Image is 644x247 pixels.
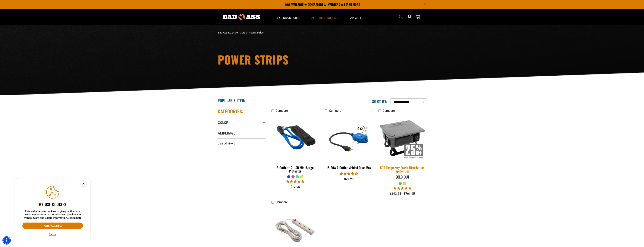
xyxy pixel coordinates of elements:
[325,177,373,182] div: $22.20
[15,178,90,241] aside: Cookie Consent
[345,9,367,25] summary: Apparel
[378,114,426,175] a: 50A Temporary Power Distribution Spider Box 50A Temporary Power Distribution Spider Box
[22,202,83,207] h2: We use cookies
[218,54,355,65] h1: Power Strips
[272,116,319,160] img: blue
[2,236,11,245] div: Accessibility Menu
[311,16,339,20] span: All Other Products
[407,9,413,25] a: Open this option
[325,166,373,169] div: 15-20A 4-Outlet Molded Quad Box
[378,166,426,173] div: 50A Temporary Power Distribution Spider Box
[398,14,404,20] summary: Search
[415,15,421,19] a: cart
[68,216,82,219] a: This website uses cookies to give you the most awesome browsing experience and provide you with r...
[218,142,236,146] a: Clear All Filters
[48,233,58,236] button: Decline
[271,185,319,189] div: $12.95
[249,31,264,34] span: Power Strips
[218,117,266,128] summary: Color
[218,142,235,145] span: Clear All Filters
[350,16,362,20] span: Apparel
[22,223,83,229] button: Accept all & close
[22,210,83,220] p: This website uses cookies to give you the most awesome browsing experience and provide you with r...
[247,31,248,34] span: ›
[393,186,411,190] span: 5.00 stars
[276,200,288,204] span: Compare
[286,180,304,183] span: 4.33 stars
[340,172,358,176] span: 4.36 stars
[276,109,288,112] span: Compare
[372,99,388,104] label: Sort by:
[77,178,90,190] button: Close this option
[218,108,244,114] h2: Categories:
[218,128,266,138] summary: Amperage
[329,109,341,112] span: Compare
[271,114,319,175] a: blue 3-Outlet + 2-USB Mini Surge Protector
[271,166,319,173] div: 3-Outlet + 2-USB Mini Surge Protector
[325,116,372,160] img: 15-20A 4-Outlet Molded Quad Box
[271,9,306,25] summary: Extension Cords
[277,16,300,20] span: Extension Cords
[306,9,345,25] summary: All Other Products
[218,131,235,135] span: Amperage
[218,120,228,125] span: Color
[218,98,245,103] h2: Popular Filter:
[218,31,247,34] a: Bad Ass Extension Cords
[376,114,429,162] img: 50A Temporary Power Distribution Spider Box
[223,14,260,20] img: Bad Ass Extension Cords
[378,175,426,179] div: Sold Out
[383,109,395,112] span: Compare
[378,192,426,196] div: $693.75 - $761.95
[325,114,373,172] a: 15-20A 4-Outlet Molded Quad Box 15-20A 4-Outlet Molded Quad Box
[218,31,355,35] nav: breadcrumbs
